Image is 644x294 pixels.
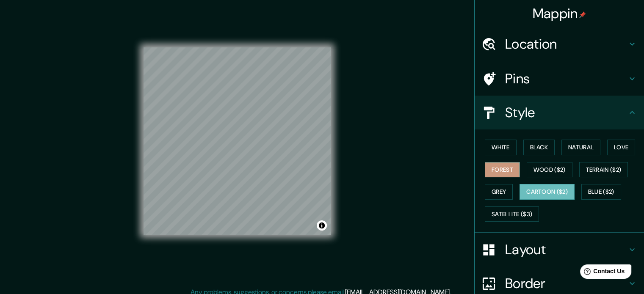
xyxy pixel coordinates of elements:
[475,233,644,267] div: Layout
[607,140,635,155] button: Love
[520,184,575,200] button: Cartoon ($2)
[485,184,513,200] button: Grey
[475,62,644,96] div: Pins
[317,220,327,231] button: Toggle attribution
[485,162,520,178] button: Forest
[505,36,627,52] h4: Location
[533,5,586,22] h4: Mappin
[579,11,586,18] img: pin-icon.png
[485,206,539,222] button: Satellite ($3)
[505,241,627,258] h4: Layout
[579,162,628,178] button: Terrain ($2)
[505,275,627,292] h4: Border
[505,70,627,87] h4: Pins
[581,184,621,200] button: Blue ($2)
[475,96,644,129] div: Style
[561,140,600,155] button: Natural
[569,261,635,285] iframe: Help widget launcher
[485,140,517,155] button: White
[527,162,572,178] button: Wood ($2)
[144,47,331,235] canvas: Map
[523,140,555,155] button: Black
[475,27,644,61] div: Location
[505,104,627,121] h4: Style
